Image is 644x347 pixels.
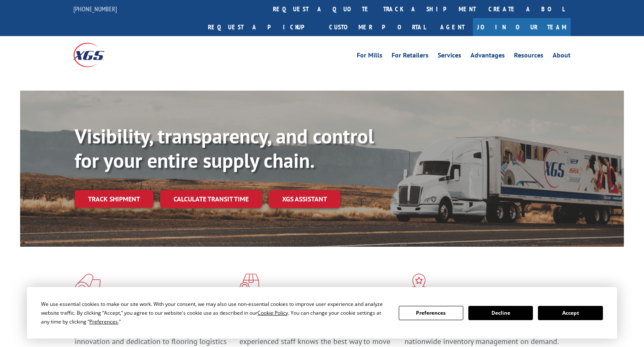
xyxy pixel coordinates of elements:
a: Track shipment [75,190,153,208]
a: [PHONE_NUMBER] [73,5,117,13]
a: Calculate transit time [160,190,262,208]
img: xgs-icon-flagship-distribution-model-red [405,274,434,295]
img: xgs-icon-focused-on-flooring-red [239,274,259,295]
a: XGS ASSISTANT [269,190,340,208]
img: xgs-icon-total-supply-chain-intelligence-red [75,274,101,295]
a: Advantages [470,52,505,61]
a: Request a pickup [202,18,323,36]
span: Cookie Policy [257,309,288,316]
a: For Retailers [392,52,428,61]
div: Cookie Consent Prompt [27,287,617,339]
span: Preferences [89,318,118,325]
button: Accept [538,306,602,320]
a: For Mills [357,52,382,61]
button: Preferences [399,306,463,320]
b: Visibility, transparency, and control for your entire supply chain. [75,123,374,173]
a: Resources [514,52,543,61]
a: Join Our Team [473,18,571,36]
a: Customer Portal [323,18,432,36]
a: Services [438,52,461,61]
button: Decline [468,306,533,320]
div: We use essential cookies to make our site work. With your consent, we may also use non-essential ... [41,300,388,326]
a: Agent [432,18,473,36]
a: About [553,52,571,61]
